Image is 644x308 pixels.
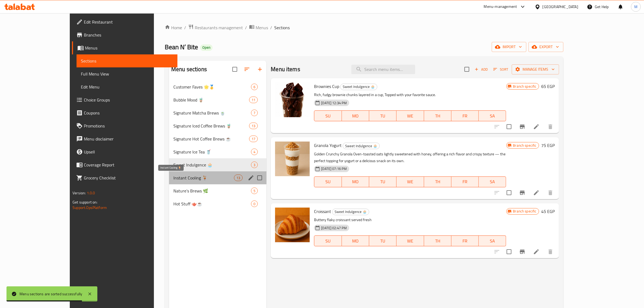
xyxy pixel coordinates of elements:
h2: Menu sections [171,65,207,73]
button: MO [342,235,369,246]
button: SA [479,176,506,187]
a: Full Menu View [77,67,177,80]
span: 13 [234,175,242,181]
span: TU [371,237,394,245]
nav: Menu sections [169,78,266,212]
span: Sort [493,66,508,73]
span: TU [371,112,394,120]
div: Sweet Indulgence 🧁 [343,143,380,149]
div: items [249,136,258,142]
span: Sweet Indulgence 🧁 [173,162,251,168]
span: Nature’s Brews 🌿 [173,188,251,194]
span: Promotions [84,123,173,129]
span: Manage items [516,66,555,73]
button: TU [369,110,397,121]
span: [DATE] 07:16 PM [319,166,349,171]
a: Branches [72,28,177,41]
div: Instant Cooling 🍹13edit [169,171,266,184]
div: [GEOGRAPHIC_DATA] [543,4,578,10]
div: items [251,149,258,155]
button: Branch-specific-item [516,245,529,258]
span: Add [474,66,488,73]
div: Signature Hot Coffee Brews ☕️ [173,136,249,142]
button: edit [247,174,255,182]
span: Customer Faves 🌟🥇 [173,84,251,90]
input: search [351,65,415,74]
span: Choice Groups [84,97,173,103]
span: [DATE] 02:47 PM [319,225,349,231]
div: items [251,84,258,90]
li: / [245,24,247,31]
button: SU [314,110,342,121]
span: 6 [251,84,257,90]
span: WE [399,178,422,186]
button: MO [342,176,369,187]
button: Branch-specific-item [516,120,529,133]
div: Open [200,44,213,51]
h6: 45 EGP [541,208,555,215]
button: Branch-specific-item [516,186,529,199]
span: Signature Matcha Brews 🍵 [173,110,251,116]
span: Branches [84,32,173,38]
div: Bubble Mood 🧋11 [169,93,266,106]
img: Brownies Cup [275,83,310,117]
span: Edit Restaurant [84,19,173,25]
span: SA [481,178,504,186]
span: Get support on: [72,199,97,206]
div: Nature’s Brews 🌿5 [169,184,266,197]
div: Signature Ice Tea 🥤4 [169,145,266,158]
div: Menu sections are sorted successfully [19,291,82,297]
span: Coverage Report [84,162,173,168]
a: Edit Restaurant [72,15,177,28]
div: items [251,110,258,116]
span: 1.0.0 [87,189,95,196]
p: Golden Crunchy Granola Oven-toasted oats lightly sweetened with honey, offering a rich flavor and... [314,151,506,164]
span: WE [399,112,422,120]
span: [DATE] 12:34 PM [319,100,349,106]
button: WE [397,235,424,246]
a: Menus [72,41,177,54]
div: Sweet Indulgence 🧁3 [169,158,266,171]
span: Select section [461,64,473,75]
div: Signature Iced Coffee Brews 🧋13 [169,119,266,132]
button: Add [473,65,490,74]
button: TU [369,235,397,246]
span: TH [426,178,449,186]
span: 5 [251,188,257,194]
span: FR [454,112,477,120]
span: SA [481,112,504,120]
span: Instant Cooling 🍹 [173,175,234,181]
a: Support.OpsPlatform [72,204,107,211]
span: 7 [251,110,257,116]
span: Upsell [84,149,173,155]
span: 17 [249,136,257,142]
a: Edit menu item [533,248,540,255]
button: TH [424,235,451,246]
span: Grocery Checklist [84,175,173,181]
a: Promotions [72,119,177,132]
div: items [234,175,243,181]
span: Sweet Indulgence 🧁 [341,84,377,90]
span: Sections [274,24,290,31]
div: items [251,162,258,168]
button: Add section [253,63,266,76]
span: MO [344,112,367,120]
button: WE [397,176,424,187]
img: Granola Yogurt [275,142,310,176]
span: TU [371,178,394,186]
span: Bubble Mood 🧋 [173,97,249,103]
a: Upsell [72,145,177,158]
a: Menus [249,24,268,31]
a: Sections [77,54,177,67]
button: Manage items [512,64,559,74]
span: Branch specific [511,84,539,89]
button: FR [451,235,479,246]
span: Open [200,45,213,50]
button: TH [424,110,451,121]
span: Croissant [314,207,331,215]
button: delete [544,186,557,199]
